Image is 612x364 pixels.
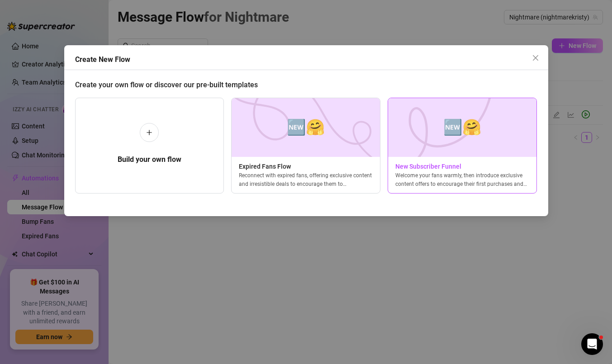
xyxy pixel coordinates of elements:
span: Expired Fans Flow [232,161,380,171]
span: 🆕🤗 [287,115,325,139]
div: Welcome your fans warmly, then introduce exclusive content offers to encourage their first purcha... [388,171,536,188]
span: New Subscriber Funnel [388,161,536,171]
span: close [532,54,539,61]
iframe: Intercom live chat [581,333,603,355]
h5: Build your own flow [118,154,181,165]
div: Reconnect with expired fans, offering exclusive content and irresistible deals to encourage them ... [232,171,380,188]
button: Close [528,51,543,65]
div: Create New Flow [75,54,548,65]
span: Close [528,54,543,61]
span: 🆕🤗 [443,115,481,139]
span: plus [146,129,152,136]
span: Create your own flow or discover our pre-built templates [75,80,258,89]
